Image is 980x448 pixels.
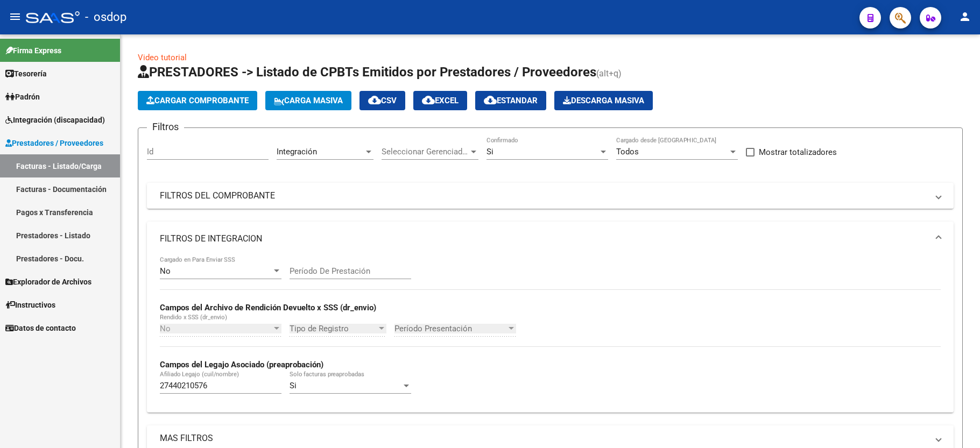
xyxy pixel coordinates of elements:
[160,360,323,369] strong: Campos del Legajo Asociado (preaprobación)
[138,91,257,110] button: Cargar Comprobante
[85,5,126,29] span: - osdop
[5,276,91,288] span: Explorador de Archivos
[147,256,954,413] div: FILTROS DE INTEGRACION
[5,299,55,311] span: Instructivos
[759,146,837,159] span: Mostrar totalizadores
[147,119,184,134] h3: Filtros
[394,324,506,333] span: Período Presentación
[290,381,297,390] span: Si
[147,183,954,209] mat-expansion-panel-header: FILTROS DEL COMPROBANTE
[422,94,435,106] mat-icon: cloud_download
[596,68,622,79] span: (alt+q)
[138,65,596,80] span: PRESTADORES -> Listado de CPBTs Emitidos por Prestadores / Proveedores
[554,91,653,110] button: Descarga Masiva
[146,96,249,105] span: Cargar Comprobante
[475,91,546,110] button: Estandar
[265,91,351,110] button: Carga Masiva
[368,96,397,105] span: CSV
[382,147,469,157] span: Seleccionar Gerenciador
[160,432,928,444] mat-panel-title: MAS FILTROS
[5,322,76,334] span: Datos de contacto
[484,96,538,105] span: Estandar
[9,10,22,23] mat-icon: menu
[5,45,61,56] span: Firma Express
[5,137,103,149] span: Prestadores / Proveedores
[5,91,40,103] span: Padrón
[5,68,47,80] span: Tesorería
[277,147,317,157] span: Integración
[147,222,954,256] mat-expansion-panel-header: FILTROS DE INTEGRACION
[290,324,377,333] span: Tipo de Registro
[160,233,928,245] mat-panel-title: FILTROS DE INTEGRACION
[487,147,493,157] span: Si
[359,91,405,110] button: CSV
[160,190,928,202] mat-panel-title: FILTROS DEL COMPROBANTE
[563,96,644,105] span: Descarga Masiva
[160,266,171,276] span: No
[554,91,653,110] app-download-masive: Descarga masiva de comprobantes (adjuntos)
[138,53,187,62] a: Video tutorial
[616,147,639,157] span: Todos
[274,96,343,105] span: Carga Masiva
[160,303,376,312] strong: Campos del Archivo de Rendición Devuelto x SSS (dr_envio)
[160,324,171,333] span: No
[958,10,971,23] mat-icon: person
[484,94,497,106] mat-icon: cloud_download
[422,96,459,105] span: EXCEL
[413,91,467,110] button: EXCEL
[5,114,105,126] span: Integración (discapacidad)
[368,94,381,106] mat-icon: cloud_download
